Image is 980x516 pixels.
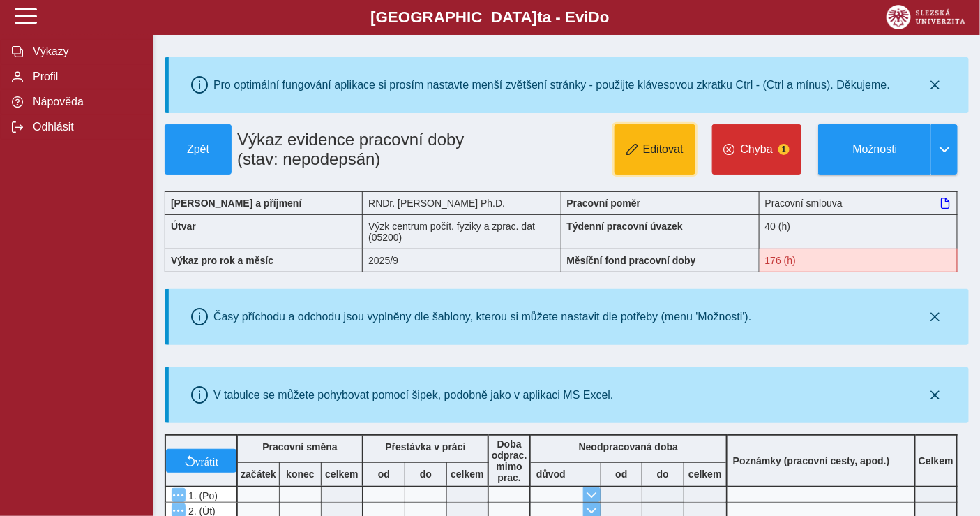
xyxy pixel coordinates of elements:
span: Zpět [171,143,225,156]
b: Přestávka v práci [385,441,465,452]
div: Časy příchodu a odchodu jsou vyplněny dle šablony, kterou si můžete nastavit dle potřeby (menu 'M... [213,311,752,323]
b: celkem [447,469,488,480]
b: začátek [238,469,279,480]
b: do [642,469,684,480]
button: Menu [172,488,186,502]
b: Pracovní poměr [567,198,641,209]
span: Chyba [741,143,773,156]
b: Útvar [171,221,196,232]
div: 2025/9 [363,249,561,272]
h1: Výkaz evidence pracovní doby (stav: nepodepsán) [232,124,499,175]
b: Pracovní směna [262,441,337,452]
b: [PERSON_NAME] a příjmení [171,198,301,209]
div: RNDr. [PERSON_NAME] Ph.D. [363,191,561,214]
b: od [363,469,405,480]
span: t [537,8,542,26]
b: Výkaz pro rok a měsíc [171,255,273,266]
button: Možnosti [818,124,931,175]
button: Chyba1 [712,124,801,175]
span: Výkazy [29,45,142,58]
b: Měsíční fond pracovní doby [567,255,696,266]
span: Profil [29,71,142,83]
div: Výzk centrum počít. fyziky a zprac. dat (05200) [363,214,561,249]
span: vrátit [195,455,219,466]
button: Zpět [165,124,232,175]
button: Editovat [615,124,695,175]
span: Editovat [643,143,684,156]
div: Fond pracovní doby (176 h) a součet hodin ( h) se neshodují! [760,249,958,272]
img: logo_web_su.png [887,5,965,29]
div: 40 (h) [760,214,958,249]
b: [GEOGRAPHIC_DATA] a - Evi [42,8,938,27]
b: Týdenní pracovní úvazek [567,221,684,232]
span: 1. (Po) [186,490,218,501]
b: celkem [322,469,362,480]
b: Poznámky (pracovní cesty, apod.) [728,455,896,466]
b: od [601,469,642,480]
span: Nápověda [29,96,142,108]
span: o [600,8,610,26]
div: V tabulce se můžete pohybovat pomocí šipek, podobně jako v aplikaci MS Excel. [213,389,614,401]
span: Odhlásit [29,121,142,133]
span: D [589,8,600,26]
div: Pracovní smlouva [760,191,958,214]
b: do [405,469,446,480]
span: 1 [778,144,790,155]
b: konec [280,469,321,480]
span: Možnosti [830,143,920,156]
div: Pro optimální fungování aplikace si prosím nastavte menší zvětšení stránky - použijte klávesovou ... [213,79,890,91]
b: Doba odprac. mimo prac. [492,438,527,483]
b: důvod [536,469,566,480]
button: vrátit [166,449,236,473]
b: celkem [684,469,726,480]
b: Neodpracovaná doba [579,441,678,452]
b: Celkem [919,455,953,466]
